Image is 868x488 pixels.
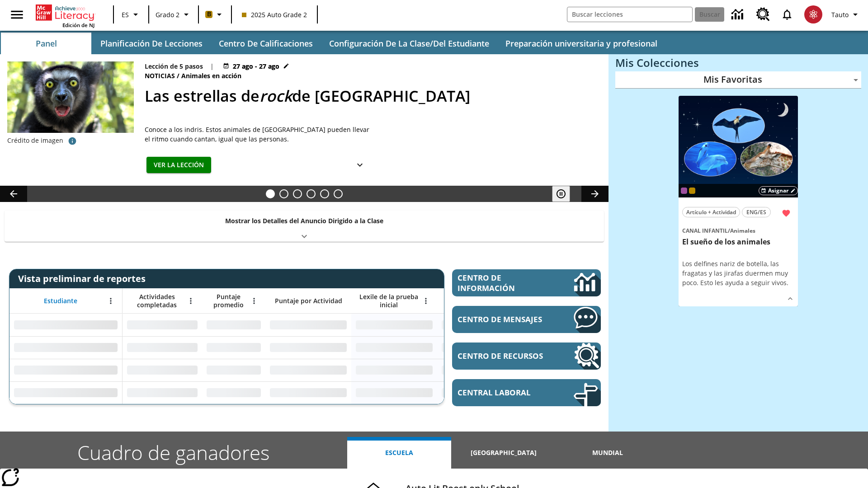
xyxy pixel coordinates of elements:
div: Sin datos, [437,336,523,359]
a: Notificaciones [775,3,799,26]
button: Abrir menú [104,294,118,308]
button: Crédito: mirecca/iStock/Getty Images Plus [63,133,81,149]
div: Conoce a los indris. Estos animales de [GEOGRAPHIC_DATA] pueden llevar el ritmo cuando cantan, ig... [145,125,371,144]
i: rock [259,85,292,106]
button: Configuración de la clase/del estudiante [322,33,496,54]
button: [GEOGRAPHIC_DATA] [451,437,555,469]
button: Lenguaje: ES, Selecciona un idioma [117,6,146,23]
img: avatar image [804,5,822,23]
div: Sin datos, [123,336,202,359]
button: Centro de calificaciones [212,33,320,54]
button: Diapositiva 6 Una idea, mucho trabajo [334,189,343,198]
span: B [207,9,211,20]
div: Portada [36,3,94,28]
a: Centro de información [726,2,751,27]
div: Sin datos, [123,381,202,404]
span: Canal Infantil [682,227,728,235]
span: Grado 2 [156,10,179,19]
a: Centro de recursos, Se abrirá en una pestaña nueva. [751,2,775,27]
div: Sin datos, [437,359,523,381]
span: Puntaje promedio [207,293,250,309]
span: 27 ago - 27 ago [233,61,279,71]
span: ENG/ES [746,207,766,217]
button: Ver más [783,292,797,305]
a: Centro de recursos, Se abrirá en una pestaña nueva. [452,343,601,370]
span: Estudiante [44,297,77,305]
div: Sin datos, [202,314,265,336]
span: Centro de recursos [458,351,547,361]
a: Centro de mensajes [452,306,601,333]
button: Ver más [351,157,369,174]
div: Los delfines nariz de botella, las fragatas y las jirafas duermen muy poco. Esto les ayuda a segu... [682,259,794,287]
div: Sin datos, [202,381,265,404]
button: Artículo + Actividad [682,207,740,217]
span: / [728,227,730,235]
p: Lección de 5 pasos [145,61,203,71]
span: | [210,61,214,71]
button: Diapositiva 4 ¿Los autos del futuro? [307,189,316,198]
div: Sin datos, [123,314,202,336]
div: Sin datos, [437,314,523,336]
span: ES [122,10,129,19]
div: Sin datos, [437,381,523,404]
button: Diapositiva 3 Modas que pasaron de moda [293,189,302,198]
button: Panel [1,33,91,54]
button: Boost El color de la clase es anaranjado claro. Cambiar el color de la clase. [202,6,228,23]
h3: Mis Colecciones [615,56,861,69]
button: Asignar Elegir fechas [759,186,798,195]
div: Mostrar los Detalles del Anuncio Dirigido a la Clase [5,211,604,242]
span: Lexile de la prueba inicial [356,293,422,309]
button: Diapositiva 5 ¿Cuál es la gran idea? [320,189,329,198]
h3: El sueño de los animales [682,237,794,247]
span: / [177,71,179,80]
p: Mostrar los Detalles del Anuncio Dirigido a la Clase [225,216,383,225]
span: Vista preliminar de reportes [18,272,150,285]
span: Tauto [831,10,849,19]
span: Edición de NJ [62,22,94,28]
img: Un indri de brillantes ojos amarillos mira a la cámara. [7,61,134,133]
a: Portada [36,4,94,22]
div: Sin datos, [202,359,265,381]
div: New 2025 class [689,188,695,194]
span: Noticias [145,71,177,81]
div: lesson details [679,96,798,307]
div: Pausar [552,186,579,202]
a: Central laboral [452,379,601,406]
span: Artículo + Actividad [686,207,736,217]
button: Planificación de lecciones [93,33,210,54]
button: Diapositiva 2 ¿Lo quieres con papas fritas? [279,189,288,198]
button: Remover de Favoritas [778,205,794,221]
span: Tema: Canal Infantil/Animales [682,225,794,235]
span: 2025 Auto Grade 2 [242,10,307,19]
button: Abrir menú [184,294,198,308]
button: ENG/ES [742,207,771,217]
div: OL 2025 Auto Grade 3 [681,188,687,194]
button: Carrusel de lecciones, seguir [581,186,609,202]
span: Actividades completadas [127,293,187,309]
button: Abrir menú [419,294,433,308]
a: Centro de información [452,269,601,296]
button: Preparación universitaria y profesional [498,33,665,54]
div: Sin datos, [123,359,202,381]
h2: Las estrellas de rock de Madagascar [145,84,598,108]
span: Centro de información [458,272,543,293]
button: 27 ago - 27 ago Elegir fechas [221,61,291,71]
button: Ver la lección [146,157,211,174]
span: Conoce a los indris. Estos animales de Madagascar pueden llevar el ritmo cuando cantan, igual que... [145,125,371,144]
button: Pausar [552,186,570,202]
button: Mundial [556,437,660,469]
p: Crédito de imagen [7,136,63,145]
button: Perfil/Configuración [828,6,864,23]
div: Mis Favoritas [615,71,861,89]
button: Abrir el menú lateral [4,1,30,28]
span: Asignar [768,187,788,195]
div: Sin datos, [202,336,265,359]
input: Buscar campo [567,7,692,22]
span: Animales en acción [181,71,243,81]
button: Grado: Grado 2, Elige un grado [152,6,195,23]
span: Puntaje por Actividad [275,297,342,305]
button: Escuela [347,437,451,469]
button: Abrir menú [247,294,261,308]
